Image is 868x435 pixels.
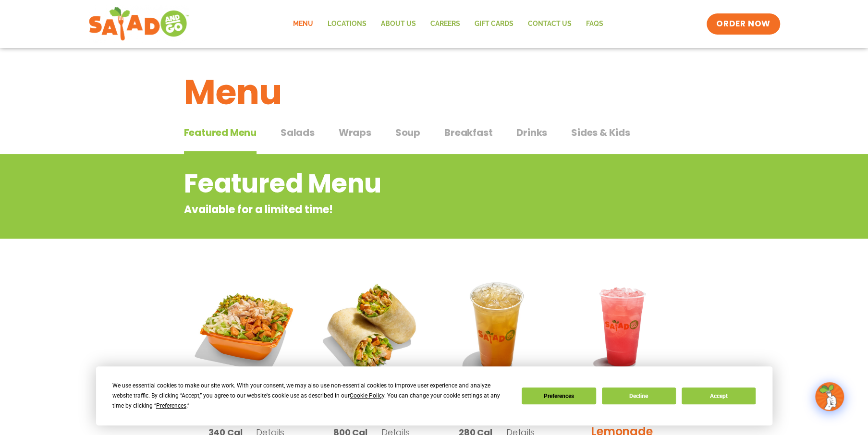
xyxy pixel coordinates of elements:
button: Preferences [522,387,596,404]
nav: Menu [286,13,611,35]
span: Breakfast [444,125,492,140]
p: Available for a limited time! [184,202,607,217]
span: ORDER NOW [716,18,770,30]
a: Contact Us [521,13,579,35]
img: wpChatIcon [816,383,843,410]
a: Menu [286,13,320,35]
span: Sides & Kids [571,125,630,140]
img: Product photo for Southwest Harvest Wrap [316,271,427,382]
button: Accept [682,387,756,404]
span: Cookie Policy [350,392,384,399]
span: Featured Menu [184,125,257,140]
img: new-SAG-logo-768×292 [88,5,190,43]
a: About Us [374,13,423,35]
a: Careers [423,13,467,35]
span: Drinks [516,125,547,140]
div: We use essential cookies to make our site work. With your consent, we may also use non-essential ... [112,381,510,411]
div: Cookie Consent Prompt [96,366,772,425]
img: Product photo for Blackberry Bramble Lemonade [566,271,677,382]
span: Preferences [156,402,186,409]
h2: Featured Menu [184,164,607,203]
a: GIFT CARDS [467,13,521,35]
a: Locations [320,13,374,35]
span: Soup [395,125,420,140]
div: Tabbed content [184,122,685,155]
img: Product photo for Southwest Harvest Salad [191,271,302,382]
a: ORDER NOW [707,13,780,35]
a: FAQs [579,13,611,35]
span: Wraps [339,125,371,140]
h1: Menu [184,66,685,118]
button: Decline [602,387,676,404]
img: Product photo for Apple Cider Lemonade [441,271,552,382]
span: Salads [281,125,315,140]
